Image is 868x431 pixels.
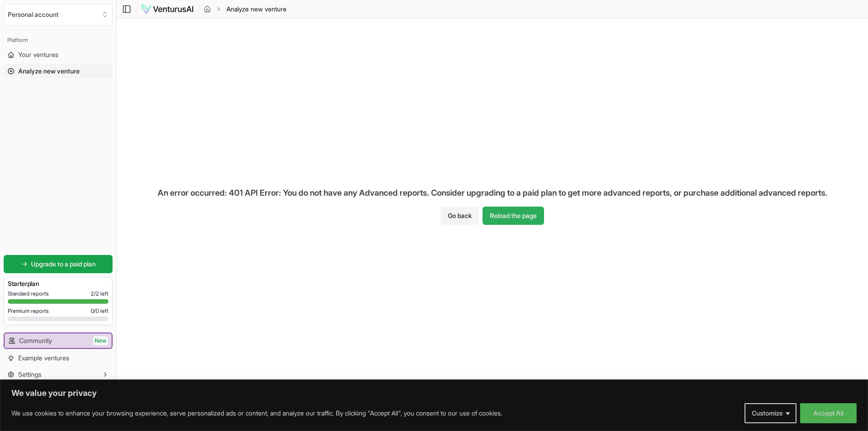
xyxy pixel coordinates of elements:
[18,370,41,379] span: Settings
[31,260,96,269] span: Upgrade to a paid plan
[91,307,108,315] span: 0 / 0 left
[18,67,80,76] span: Analyze new venture
[19,336,52,345] span: Community
[4,47,113,62] a: Your ventures
[5,333,112,348] a: CommunityNew
[204,5,287,14] nav: breadcrumb
[11,408,502,419] p: We use cookies to enhance your browsing experience, serve personalized ads or content, and analyz...
[8,279,108,288] h3: Starter plan
[4,351,113,365] a: Example ventures
[745,403,796,423] button: Customize
[4,64,113,78] a: Analyze new venture
[18,353,69,363] span: Example ventures
[8,290,49,297] span: Standard reports
[800,403,857,423] button: Accept All
[18,50,58,59] span: Your ventures
[441,207,479,225] button: Go back
[8,307,49,315] span: Premium reports
[150,179,835,207] div: An error occurred: 401 API Error: You do not have any Advanced reports. Consider upgrading to a p...
[4,33,113,47] div: Platform
[11,388,857,399] p: We value your privacy
[91,290,108,297] span: 2 / 2 left
[226,5,287,14] span: Analyze new venture
[141,4,194,15] img: logo
[4,4,113,26] button: Select an organization
[93,336,108,345] span: New
[4,255,113,273] a: Upgrade to a paid plan
[483,207,544,225] button: Reload the page
[4,367,113,382] button: Settings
